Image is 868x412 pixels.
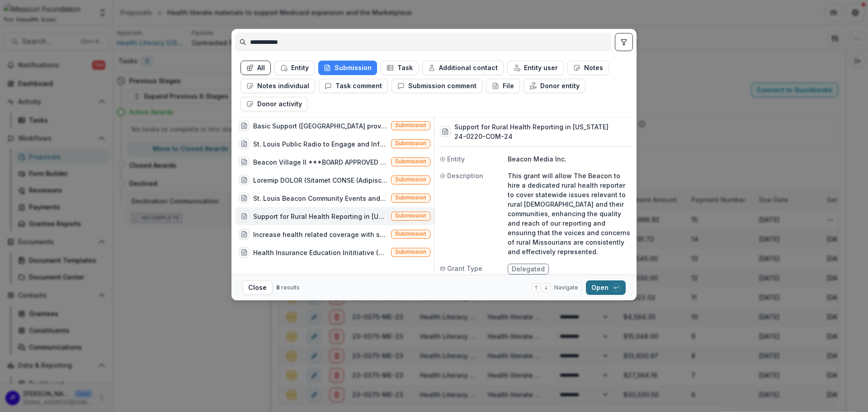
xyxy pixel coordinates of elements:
[615,33,633,51] button: toggle filters
[508,154,631,164] p: Beacon Media Inc.
[508,171,631,256] p: This grant will allow The Beacon to hire a dedicated rural health reporter to cover statewide iss...
[422,61,504,75] button: Additional contact
[253,175,387,185] div: Loremip DOLOR (Sitamet CONSE (Adipisci Elitseddoe te Incidid Utlabor Etdol) magn aliqu enimadmini...
[395,194,426,201] span: Submission
[319,79,388,93] button: Task comment
[242,280,273,295] button: Close
[395,158,426,165] span: Submission
[447,154,465,164] span: Entity
[586,280,626,295] button: Open
[381,61,419,75] button: Task
[253,248,387,257] div: Health Insurance Education Inititiative (As we enter year three as Cover [US_STATE] Coalition mem...
[241,97,308,111] button: Donor activity
[253,157,387,167] div: Beacon Village II ***BOARD APPROVED ON [DATE] CONTINGENT ON APPROVAL OF OTHER FUNDING*** (Afforda...
[554,284,578,292] span: Navigate
[486,79,520,93] button: File
[395,213,426,219] span: Submission
[241,79,315,93] button: Notes individual
[507,61,564,75] button: Entity user
[447,171,483,180] span: Description
[253,139,387,149] div: St. Louis Public Radio to Engage and Inform Community on Disparities (St. Louis Public Radio (now...
[395,176,426,183] span: Submission
[454,132,609,141] h3: 24-0220-COM-24
[253,212,387,221] div: Support for Rural Health Reporting in [US_STATE] (This grant will allow The Beacon to hire a dedi...
[318,61,377,75] button: Submission
[395,122,426,128] span: Submission
[276,284,280,291] span: 8
[512,265,545,273] span: Delegated
[392,79,482,93] button: Submission comment
[281,284,300,291] span: results
[524,79,585,93] button: Donor entity
[567,61,609,75] button: Notes
[274,61,315,75] button: Entity
[253,121,387,131] div: Basic Support ([GEOGRAPHIC_DATA] provides primary health and mental health care to the uninsured ...
[447,264,482,273] span: Grant Type
[253,230,387,239] div: Increase health related coverage with special emphasis on health care reform (Increase health rel...
[253,194,387,203] div: St. Louis Beacon Community Events and Health Reporting project. (The St. Louis Beacon Community E...
[241,61,271,75] button: All
[395,231,426,237] span: Submission
[395,249,426,255] span: Submission
[395,140,426,147] span: Submission
[454,122,609,132] h3: Support for Rural Health Reporting in [US_STATE]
